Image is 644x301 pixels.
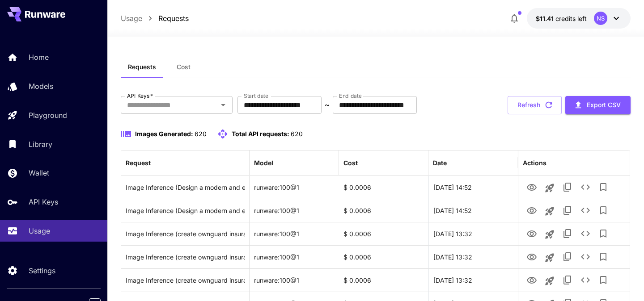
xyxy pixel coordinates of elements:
[523,247,541,266] button: View Image
[594,248,612,266] button: Add to library
[576,225,594,242] button: See details
[428,245,518,268] div: 31 Aug, 2025 13:32
[29,167,49,178] p: Wallet
[127,92,153,100] label: API Keys
[576,201,594,219] button: See details
[576,178,594,196] button: See details
[594,201,612,219] button: Add to library
[523,178,541,196] button: View Image
[325,100,330,110] p: ~
[428,199,518,222] div: 31 Aug, 2025 14:52
[29,81,53,92] p: Models
[523,271,541,289] button: View Image
[29,265,55,276] p: Settings
[126,269,245,292] div: Click to copy prompt
[428,268,518,292] div: 31 Aug, 2025 13:32
[536,15,555,22] span: $11.41
[576,271,594,289] button: See details
[541,202,559,220] button: Launch in playground
[29,226,50,236] p: Usage
[523,224,541,242] button: View Image
[523,201,541,219] button: View Image
[541,226,559,243] button: Launch in playground
[121,13,189,24] nav: breadcrumb
[250,245,339,268] div: runware:100@1
[250,199,339,222] div: runware:100@1
[250,268,339,292] div: runware:100@1
[126,222,245,245] div: Click to copy prompt
[576,248,594,266] button: See details
[536,14,587,23] div: $11.41161
[594,225,612,242] button: Add to library
[541,249,559,267] button: Launch in playground
[559,248,576,266] button: Copy TaskUUID
[126,159,151,167] div: Request
[343,159,358,167] div: Cost
[508,96,562,114] button: Refresh
[541,179,559,197] button: Launch in playground
[433,159,447,167] div: Date
[339,176,428,199] div: $ 0.0006
[565,96,631,114] button: Export CSV
[250,222,339,245] div: runware:100@1
[195,130,207,138] span: 620
[217,99,229,111] button: Open
[339,245,428,268] div: $ 0.0006
[527,8,631,29] button: $11.41161NS
[339,222,428,245] div: $ 0.0006
[126,199,245,222] div: Click to copy prompt
[121,13,142,24] a: Usage
[29,196,58,207] p: API Keys
[244,92,268,100] label: Start date
[559,201,576,219] button: Copy TaskUUID
[559,178,576,196] button: Copy TaskUUID
[523,159,547,167] div: Actions
[126,176,245,199] div: Click to copy prompt
[254,159,273,167] div: Model
[594,12,607,25] div: NS
[555,15,587,22] span: credits left
[339,199,428,222] div: $ 0.0006
[594,178,612,196] button: Add to library
[250,176,339,199] div: runware:100@1
[128,63,156,71] span: Requests
[158,13,189,24] a: Requests
[559,225,576,242] button: Copy TaskUUID
[126,246,245,268] div: Click to copy prompt
[135,130,193,138] span: Images Generated:
[559,271,576,289] button: Copy TaskUUID
[339,268,428,292] div: $ 0.0006
[594,271,612,289] button: Add to library
[177,63,191,71] span: Cost
[291,130,303,138] span: 620
[29,110,67,121] p: Playground
[29,52,49,63] p: Home
[29,139,52,150] p: Library
[541,272,559,290] button: Launch in playground
[428,176,518,199] div: 31 Aug, 2025 14:52
[339,92,361,100] label: End date
[232,130,289,138] span: Total API requests:
[428,222,518,245] div: 31 Aug, 2025 13:32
